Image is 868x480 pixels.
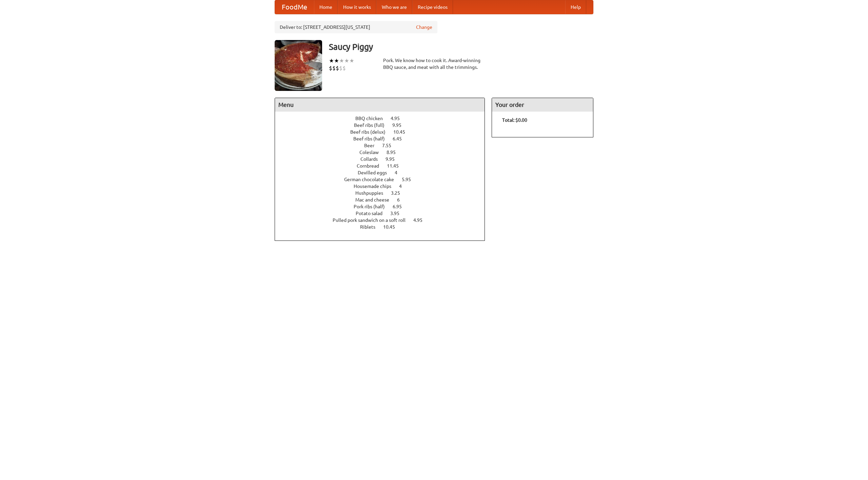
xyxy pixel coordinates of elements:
a: Coleslaw 8.95 [359,150,408,155]
span: Potato salad [356,211,389,216]
a: Pork ribs (half) 6.95 [354,204,414,209]
span: Beef ribs (half) [353,136,392,141]
li: $ [336,64,339,72]
a: Collards 9.95 [360,156,407,162]
a: Mac and cheese 6 [355,197,412,203]
li: ★ [329,57,334,64]
span: 11.45 [387,163,406,169]
a: Riblets 10.45 [360,224,408,230]
a: Recipe videos [412,0,453,14]
a: BBQ chicken 4.95 [355,116,412,121]
span: 8.95 [387,150,402,155]
span: Pork ribs (half) [354,204,392,209]
span: Pulled pork sandwich on a soft roll [333,217,412,223]
span: Cornbread [357,163,386,169]
span: Coleslaw [359,150,386,155]
span: Riblets [360,224,382,230]
h4: Menu [275,98,485,112]
span: 9.95 [386,156,401,162]
span: Beef ribs (full) [354,122,391,128]
a: Beef ribs (half) 6.45 [353,136,414,141]
a: Devilled eggs 4 [358,170,410,175]
h4: Your order [492,98,593,112]
span: 7.55 [382,143,398,148]
a: Who we are [376,0,412,14]
a: Cornbread 11.45 [357,163,411,169]
div: Pork. We know how to cook it. Award-winning BBQ sauce, and meat with all the trimmings. [383,57,485,71]
span: Mac and cheese [355,197,396,203]
li: $ [329,64,332,72]
span: Beer [364,143,381,148]
a: Help [565,0,586,14]
img: angular.jpg [275,40,322,91]
a: Pulled pork sandwich on a soft roll 4.95 [333,217,435,223]
li: ★ [344,57,349,64]
span: 3.25 [391,190,407,196]
li: ★ [334,57,339,64]
span: Beef ribs (delux) [350,129,392,135]
span: 10.45 [383,224,402,230]
span: 4.95 [413,217,429,223]
a: Beer 7.55 [364,143,404,148]
a: Potato salad 3.95 [356,211,412,216]
span: 4.95 [391,116,407,121]
li: $ [342,64,346,72]
span: 10.45 [393,129,412,135]
span: 5.95 [402,177,418,182]
a: Beef ribs (delux) 10.45 [350,129,418,135]
span: BBQ chicken [355,116,390,121]
a: Change [416,24,432,31]
span: 4 [399,184,409,189]
span: 6 [397,197,407,203]
b: Total: $0.00 [502,117,527,123]
span: Devilled eggs [358,170,394,175]
span: Hushpuppies [355,190,390,196]
span: Collards [360,156,384,162]
a: German chocolate cake 5.95 [344,177,423,182]
span: 9.95 [392,122,408,128]
span: 3.95 [390,211,406,216]
span: 6.45 [393,136,409,141]
a: Beef ribs (full) 9.95 [354,122,414,128]
div: Deliver to: [STREET_ADDRESS][US_STATE] [275,21,437,33]
li: $ [332,64,336,72]
li: ★ [349,57,354,64]
a: FoodMe [275,0,314,14]
a: Home [314,0,338,14]
span: 4 [395,170,404,175]
span: German chocolate cake [344,177,401,182]
li: $ [339,64,342,72]
a: Hushpuppies 3.25 [355,190,413,196]
a: How it works [338,0,376,14]
span: 6.95 [393,204,409,209]
li: ★ [339,57,344,64]
h3: Saucy Piggy [329,40,593,54]
a: Housemade chips 4 [354,184,414,189]
span: Housemade chips [354,184,398,189]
